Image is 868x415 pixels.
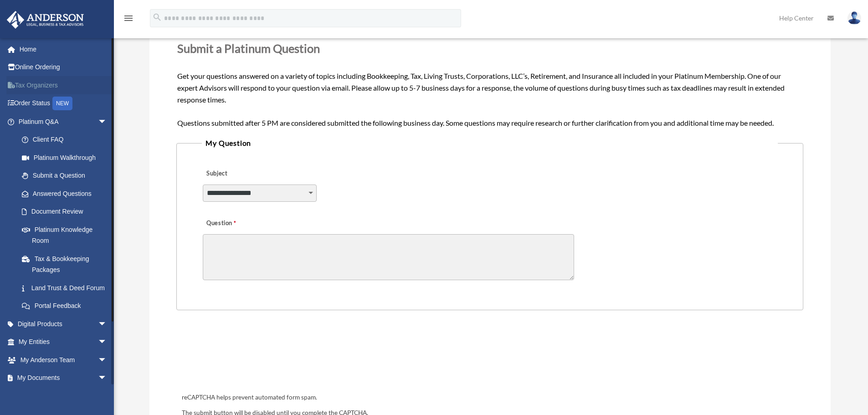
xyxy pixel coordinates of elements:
[13,167,116,185] a: Submit a Question
[98,333,116,352] span: arrow_drop_down
[6,315,121,333] a: Digital Productsarrow_drop_down
[203,217,273,230] label: Question
[152,12,162,22] i: search
[98,315,116,333] span: arrow_drop_down
[202,137,777,149] legend: My Question
[179,338,318,374] iframe: reCAPTCHA
[123,16,134,24] a: menu
[6,369,121,387] a: My Documentsarrow_drop_down
[13,149,121,167] a: Platinum Walkthrough
[13,184,121,203] a: Answered Questions
[4,11,87,29] img: Anderson Advisors Platinum Portal
[177,41,320,55] span: Submit a Platinum Question
[6,76,121,94] a: Tax Organizers
[98,351,116,369] span: arrow_drop_down
[6,58,121,77] a: Online Ordering
[6,94,121,113] a: Order StatusNEW
[98,113,116,131] span: arrow_drop_down
[13,279,121,297] a: Land Trust & Deed Forum
[98,369,116,388] span: arrow_drop_down
[6,40,121,58] a: Home
[6,113,121,131] a: Platinum Q&Aarrow_drop_down
[13,131,121,149] a: Client FAQ
[203,168,289,180] label: Subject
[13,220,121,250] a: Platinum Knowledge Room
[13,297,121,315] a: Portal Feedback
[847,11,861,25] img: User Pic
[123,13,134,24] i: menu
[6,351,121,369] a: My Anderson Teamarrow_drop_down
[52,97,72,110] div: NEW
[13,250,121,279] a: Tax & Bookkeeping Packages
[13,203,121,221] a: Document Review
[6,333,121,351] a: My Entitiesarrow_drop_down
[178,392,801,403] div: reCAPTCHA helps prevent automated form spam.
